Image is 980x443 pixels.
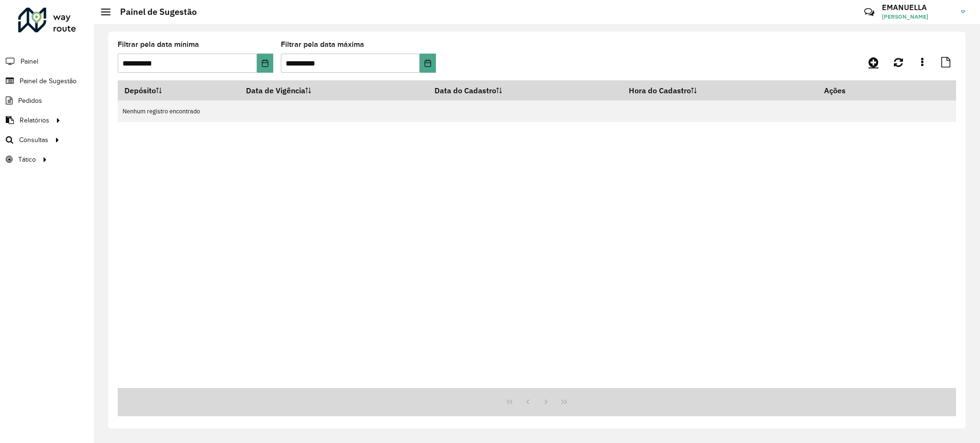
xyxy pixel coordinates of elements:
label: Filtrar pela data mínima [118,39,199,50]
th: Data do Cadastro [428,80,622,100]
button: Choose Date [257,54,273,73]
span: Pedidos [18,96,42,106]
th: Data de Vigência [239,80,428,100]
span: [PERSON_NAME] [882,12,954,21]
a: Contato Rápido [859,2,880,22]
span: Tático [18,155,36,165]
h3: EMANUELLA [882,3,954,12]
span: Relatórios [20,115,49,125]
th: Ações [817,80,875,100]
th: Depósito [118,80,239,100]
label: Filtrar pela data máxima [281,39,364,50]
button: Choose Date [420,54,436,73]
th: Hora do Cadastro [622,80,817,100]
span: Painel de Sugestão [20,76,77,86]
h2: Painel de Sugestão [111,7,197,17]
td: Nenhum registro encontrado [118,100,956,122]
span: Consultas [19,135,48,145]
span: Painel [21,56,38,66]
